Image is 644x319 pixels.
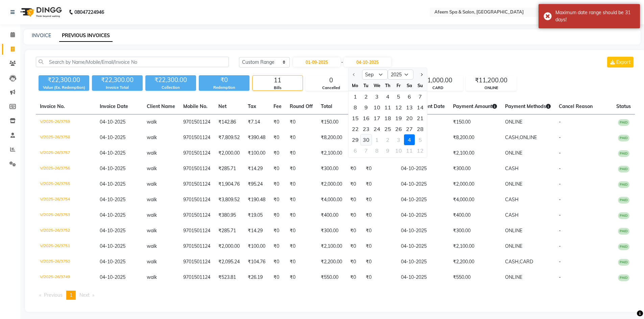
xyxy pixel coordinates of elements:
[317,223,346,239] td: ₹300.00
[350,145,361,156] div: 6
[317,130,346,145] td: ₹8,200.00
[393,145,404,156] div: Friday, October 10, 2025
[372,124,382,134] div: 24
[286,223,317,239] td: ₹0
[346,223,362,239] td: ₹0
[415,102,426,113] div: Sunday, September 14, 2025
[449,145,501,161] td: ₹2,100.00
[92,75,143,85] div: ₹22,300.00
[361,124,372,134] div: 23
[382,124,393,134] div: 25
[618,259,629,266] span: PAID
[346,177,362,192] td: ₹0
[559,228,561,234] span: -
[244,145,269,161] td: ₹100.00
[100,196,125,203] span: 04-10-2025
[559,259,561,265] span: -
[269,254,286,270] td: ₹0
[393,113,404,124] div: Friday, September 19, 2025
[555,9,635,23] div: Maximum date range should be 31 days!
[218,103,226,109] span: Net
[244,130,269,145] td: ₹390.48
[397,161,449,177] td: 04-10-2025
[100,259,125,265] span: 04-10-2025
[415,113,426,124] div: 21
[341,59,343,66] span: -
[397,177,449,192] td: 04-10-2025
[397,270,449,285] td: 04-10-2025
[404,91,415,102] div: Saturday, September 6, 2025
[293,57,340,67] input: Start Date
[413,85,463,91] div: CARD
[17,3,64,22] img: logo
[346,254,362,270] td: ₹0
[39,85,89,90] div: Value (Ex. Redemption)
[179,145,214,161] td: 9701501124
[244,254,269,270] td: ₹104.76
[393,91,404,102] div: 5
[269,130,286,145] td: ₹0
[100,181,125,187] span: 04-10-2025
[306,85,356,91] div: Cancelled
[372,113,382,124] div: 17
[361,80,372,91] div: Tu
[520,259,533,265] span: CARD
[346,114,362,130] td: ₹0
[317,239,346,254] td: ₹2,100.00
[74,3,104,22] b: 08047224946
[361,124,372,134] div: Tuesday, September 23, 2025
[36,223,96,239] td: V/2025-26/3752
[350,91,361,102] div: Monday, September 1, 2025
[350,102,361,113] div: Monday, September 8, 2025
[244,177,269,192] td: ₹95.24
[179,130,214,145] td: 9701501124
[618,135,629,141] span: PAID
[269,270,286,285] td: ₹0
[361,91,372,102] div: 2
[317,208,346,223] td: ₹400.00
[286,239,317,254] td: ₹0
[361,145,372,156] div: Tuesday, October 7, 2025
[449,177,501,192] td: ₹2,000.00
[372,145,382,156] div: Wednesday, October 8, 2025
[382,91,393,102] div: Thursday, September 4, 2025
[505,228,522,234] span: ONLINE
[179,177,214,192] td: 9701501124
[147,243,157,249] span: walk
[361,134,372,145] div: 30
[350,113,361,124] div: 15
[453,103,497,109] span: Payment Amount
[199,75,249,85] div: ₹0
[404,134,415,145] div: 4
[36,145,96,161] td: V/2025-26/3757
[40,103,65,109] span: Invoice No.
[269,161,286,177] td: ₹0
[372,91,382,102] div: 3
[244,114,269,130] td: ₹7.14
[350,91,361,102] div: 1
[505,212,519,218] span: CASH
[388,70,413,80] select: Select year
[317,161,346,177] td: ₹300.00
[269,192,286,208] td: ₹0
[269,208,286,223] td: ₹0
[397,239,449,254] td: 04-10-2025
[321,103,332,109] span: Total
[618,243,629,250] span: PAID
[100,134,125,140] span: 04-10-2025
[505,134,520,140] span: CASH,
[415,113,426,124] div: Sunday, September 21, 2025
[393,124,404,134] div: 26
[362,254,397,270] td: ₹0
[618,197,629,204] span: PAID
[344,57,391,67] input: End Date
[393,80,404,91] div: Fr
[559,165,561,171] span: -
[449,223,501,239] td: ₹300.00
[466,76,516,85] div: ₹11,200.00
[397,192,449,208] td: 04-10-2025
[362,239,397,254] td: ₹0
[100,103,128,109] span: Invoice Date
[273,103,282,109] span: Fee
[372,134,382,145] div: Wednesday, October 1, 2025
